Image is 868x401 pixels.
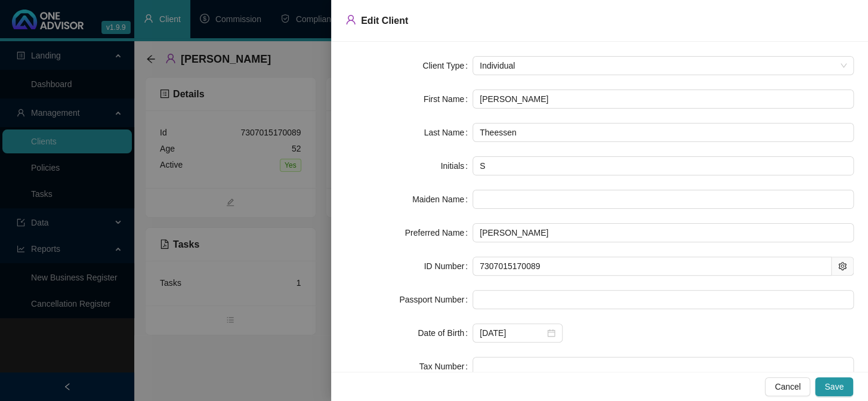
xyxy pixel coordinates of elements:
[424,257,472,276] label: ID Number
[480,57,847,75] span: Individual
[480,326,545,340] input: Select date
[412,190,472,209] label: Maiden Name
[361,16,408,26] span: Edit Client
[424,90,472,109] label: First Name
[418,323,472,343] label: Date of Birth
[419,357,472,376] label: Tax Number
[399,290,472,309] label: Passport Number
[824,380,844,393] span: Save
[405,223,472,242] label: Preferred Name
[774,380,801,393] span: Cancel
[815,377,853,396] button: Save
[422,56,472,75] label: Client Type
[345,14,356,25] span: user
[838,262,847,270] span: setting
[440,156,472,175] label: Initials
[424,123,472,142] label: Last Name
[765,377,810,396] button: Cancel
